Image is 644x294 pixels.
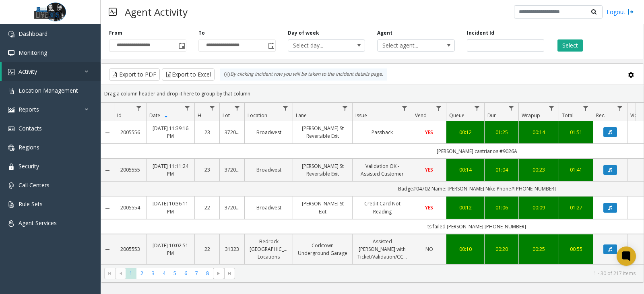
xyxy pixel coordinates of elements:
[298,124,347,140] a: [PERSON_NAME] St Reversible Exit
[250,238,288,261] a: Bedrock [GEOGRAPHIC_DATA] Locations
[417,204,441,211] a: YES
[451,166,479,174] a: 00:14
[8,69,14,75] img: 'icon'
[627,8,634,16] img: logout
[357,162,407,178] a: Validation OK - Assisted Customer
[417,245,441,253] a: NO
[467,29,494,37] label: Incident Id
[121,2,192,22] h3: Agent Activity
[119,245,141,253] a: 2005553
[226,270,233,277] span: Go to the last page
[224,71,230,78] img: infoIcon.svg
[2,62,101,81] a: Activity
[288,40,349,51] span: Select day...
[117,112,122,119] span: Id
[524,166,554,174] div: 00:23
[148,268,159,279] span: Page 3
[357,200,407,215] a: Credit Card Not Reading
[220,68,387,81] div: By clicking Incident row you will be taken to the incident details page.
[101,103,644,264] div: Data table
[101,130,114,136] a: Collapse Details
[433,103,444,114] a: Vend Filter Menu
[232,103,243,114] a: Lot Filter Menu
[425,166,433,173] span: YES
[489,166,514,174] div: 01:04
[615,103,625,114] a: Rec. Filter Menu
[250,128,288,136] a: Broadwest
[109,29,122,37] label: From
[524,128,554,136] a: 00:14
[487,112,496,119] span: Dur
[630,112,644,119] span: Video
[564,166,588,174] a: 01:41
[119,128,141,136] a: 2005556
[191,268,202,279] span: Page 7
[19,30,47,37] span: Dashboard
[489,128,514,136] div: 01:25
[522,112,540,119] span: Wrapup
[19,124,42,132] span: Contacts
[378,40,439,51] span: Select agent...
[425,129,433,136] span: YES
[224,268,235,279] span: Go to the last page
[417,166,441,174] a: YES
[546,103,557,114] a: Wrapup Filter Menu
[109,68,160,81] button: Export to PDF
[101,167,114,174] a: Collapse Details
[200,166,215,174] a: 23
[177,40,186,51] span: Toggle popup
[451,128,479,136] a: 00:12
[250,166,288,174] a: Broadwest
[564,128,588,136] a: 01:51
[580,103,591,114] a: Total Filter Menu
[136,268,147,279] span: Page 2
[425,246,433,253] span: NO
[564,245,588,253] a: 00:55
[149,112,160,119] span: Date
[506,103,517,114] a: Dur Filter Menu
[198,29,205,37] label: To
[207,103,218,114] a: H Filter Menu
[489,204,514,211] a: 01:06
[134,103,144,114] a: Id Filter Menu
[225,245,239,253] a: 31323
[8,164,14,170] img: 'icon'
[8,31,14,37] img: 'icon'
[451,245,479,253] a: 00:10
[8,201,14,208] img: 'icon'
[180,268,191,279] span: Page 6
[8,182,14,189] img: 'icon'
[524,204,554,211] a: 00:09
[298,162,347,178] a: [PERSON_NAME] St Reversible Exit
[489,245,514,253] a: 00:20
[296,112,307,119] span: Lane
[417,128,441,136] a: YES
[101,205,114,211] a: Collapse Details
[19,143,39,151] span: Regions
[225,128,239,136] a: 372030
[101,87,644,101] div: Drag a column header and drop it here to group by that column
[200,128,215,136] a: 23
[198,112,201,119] span: H
[200,204,215,211] a: 22
[109,2,117,22] img: pageIcon
[225,204,239,211] a: 372030
[151,124,190,140] a: [DATE] 11:39:16 PM
[19,68,37,75] span: Activity
[126,268,136,279] span: Page 1
[19,106,39,113] span: Reports
[250,204,288,211] a: Broadwest
[451,204,479,211] a: 00:12
[19,181,50,189] span: Call Centers
[340,103,351,114] a: Lane Filter Menu
[8,107,14,113] img: 'icon'
[357,238,407,261] a: Assisted [PERSON_NAME] with Ticket/Validation/CC/monthly
[19,162,39,170] span: Security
